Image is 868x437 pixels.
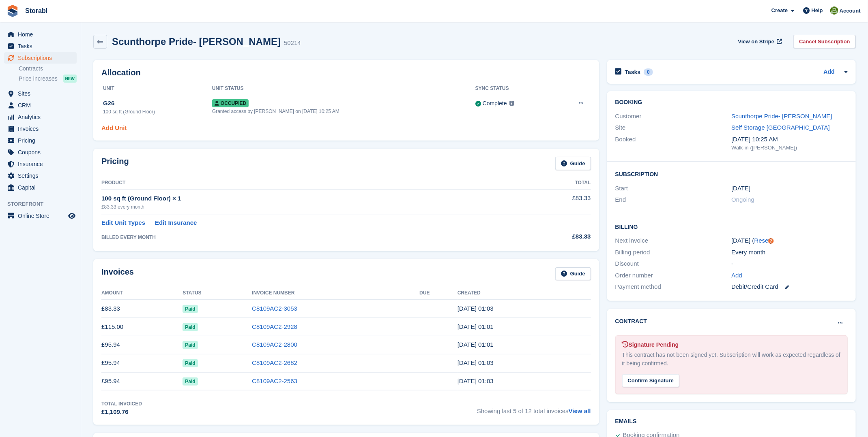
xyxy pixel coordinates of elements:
div: Granted access by [PERSON_NAME] on [DATE] 10:25 AM [212,108,475,115]
th: Total [511,177,591,190]
img: stora-icon-8386f47178a22dfd0bd8f6a31ec36ba5ce8667c1dd55bd0f319d3a0aa187defe.svg [6,5,19,17]
span: Occupied [212,99,249,107]
span: Create [771,6,788,15]
div: Total Invoiced [101,400,142,407]
a: Edit Insurance [155,218,197,228]
span: Price increases [19,75,58,83]
h2: Booking [615,99,848,106]
a: menu [4,88,77,99]
div: [DATE] 10:25 AM [731,135,848,144]
div: Tooltip anchor [767,237,775,245]
time: 2025-08-03 00:03:10 UTC [458,305,494,312]
th: Due [419,287,458,300]
div: - [731,259,848,269]
a: Confirm Signature [622,372,679,379]
h2: Contract [615,317,647,326]
div: £1,109.76 [101,407,142,417]
div: 100 sq ft (Ground Floor) × 1 [101,194,511,203]
div: 100 sq ft (Ground Floor) [103,108,212,115]
span: Ongoing [731,196,754,203]
div: Discount [615,259,732,269]
div: £83.33 every month [101,203,511,211]
a: Add [824,68,835,77]
th: Invoice Number [252,287,419,300]
a: menu [4,158,77,170]
th: Created [458,287,591,300]
img: Shurrelle Harrington [830,6,838,15]
div: Every month [731,248,848,257]
a: menu [4,100,77,111]
a: C8109AC2-3053 [252,305,297,312]
th: Sync Status [475,82,556,95]
th: Unit Status [212,82,475,95]
th: Amount [101,287,183,300]
span: Paid [183,323,198,331]
div: 0 [644,68,653,76]
div: This contract has not been signed yet. Subscription will work as expected regardless of it being ... [622,351,841,368]
time: 2024-09-03 00:00:00 UTC [731,184,750,193]
div: Walk-in ([PERSON_NAME]) [731,144,848,152]
h2: Pricing [101,157,129,170]
a: Reset [754,237,770,244]
a: Add Unit [101,124,127,133]
a: menu [4,210,77,222]
span: Pricing [18,135,67,146]
div: Billing period [615,248,732,257]
a: Contracts [19,65,77,72]
span: Paid [183,305,198,313]
div: Customer [615,112,732,121]
span: Paid [183,341,198,349]
div: Debit/Credit Card [731,282,848,292]
span: Coupons [18,147,67,158]
a: C8109AC2-2682 [252,359,297,366]
div: End [615,195,732,205]
time: 2025-05-03 00:03:02 UTC [458,359,494,366]
a: Preview store [67,211,77,221]
a: C8109AC2-2928 [252,323,297,330]
div: Complete [483,99,507,108]
a: C8109AC2-2800 [252,341,297,348]
div: Site [615,123,732,132]
a: menu [4,123,77,134]
span: Capital [18,182,67,193]
span: Help [812,6,823,15]
span: Sites [18,88,67,99]
div: G26 [103,99,212,108]
td: £83.33 [101,300,183,318]
h2: Allocation [101,68,591,77]
div: 50214 [284,38,301,48]
div: Start [615,184,732,193]
a: menu [4,135,77,146]
a: menu [4,29,77,40]
th: Unit [101,82,212,95]
span: Insurance [18,158,67,170]
span: Home [18,29,67,40]
a: Scunthorpe Pride- [PERSON_NAME] [731,113,832,119]
div: [DATE] ( ) [731,236,848,245]
h2: Emails [615,418,848,425]
h2: Billing [615,222,848,230]
div: NEW [63,75,77,83]
td: £95.94 [101,372,183,390]
span: Invoices [18,123,67,134]
a: Guide [555,267,591,281]
a: menu [4,182,77,193]
time: 2025-04-03 00:03:38 UTC [458,377,494,384]
span: View on Stripe [738,38,774,46]
div: Booked [615,135,732,152]
a: C8109AC2-2563 [252,377,297,384]
span: Showing last 5 of 12 total invoices [477,400,591,417]
span: Account [840,7,861,15]
a: menu [4,147,77,158]
a: Guide [555,157,591,170]
h2: Tasks [625,68,641,76]
a: menu [4,52,77,64]
span: Paid [183,359,198,367]
span: Storefront [7,200,81,208]
div: Confirm Signature [622,374,679,388]
th: Product [101,177,511,190]
td: £83.33 [511,189,591,215]
span: Tasks [18,41,67,52]
a: menu [4,111,77,123]
div: Payment method [615,282,732,292]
